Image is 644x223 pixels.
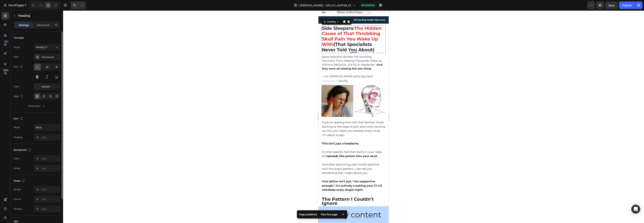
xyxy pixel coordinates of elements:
[318,212,340,217] div: View live page
[14,36,24,40] div: Text style
[605,1,618,9] button: Save
[28,104,46,108] div: Show more
[14,198,21,201] div: Corner
[25,3,26,7] p: 7
[14,178,26,183] div: Shape
[300,3,351,7] span: [[PERSON_NAME]] - ADV_V2_AVATAR_V2
[299,213,317,216] p: Page published
[631,205,640,214] div: Open Intercom Messenger
[14,126,20,129] div: Width
[14,55,18,59] div: Font
[36,46,47,49] span: Heading 1*
[622,3,632,7] div: Publish
[14,116,24,121] div: Size
[14,188,21,191] div: Border
[37,23,50,27] p: Advanced
[71,1,86,9] div: Undo/Redo
[14,94,24,99] div: Align
[14,85,19,88] div: Color
[18,13,59,18] p: Heading
[42,198,59,201] div: Add...
[619,1,635,9] button: Publish
[34,124,60,131] input: Auto
[42,136,59,139] div: Add...
[42,85,59,88] div: 242424
[14,147,32,153] div: Background
[14,64,24,69] div: Size
[14,167,20,170] div: Image
[42,55,59,59] div: Montserrat
[364,4,374,7] span: Published
[42,167,59,170] div: Add...
[608,4,615,7] span: Save
[42,157,59,160] div: Add...
[14,136,22,139] div: Padding
[4,40,9,43] div: 450
[42,188,59,191] div: Add...
[298,3,299,7] span: /
[14,157,19,160] div: Color
[34,44,60,51] button: Heading 1*
[14,207,22,211] div: Shadow
[19,23,29,27] p: Settings
[14,46,20,49] div: Styles
[14,103,60,109] button: Show more
[42,207,59,211] div: Add...
[318,10,389,223] iframe: Design area
[1,1,28,9] button: 7
[3,69,9,72] div: Beta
